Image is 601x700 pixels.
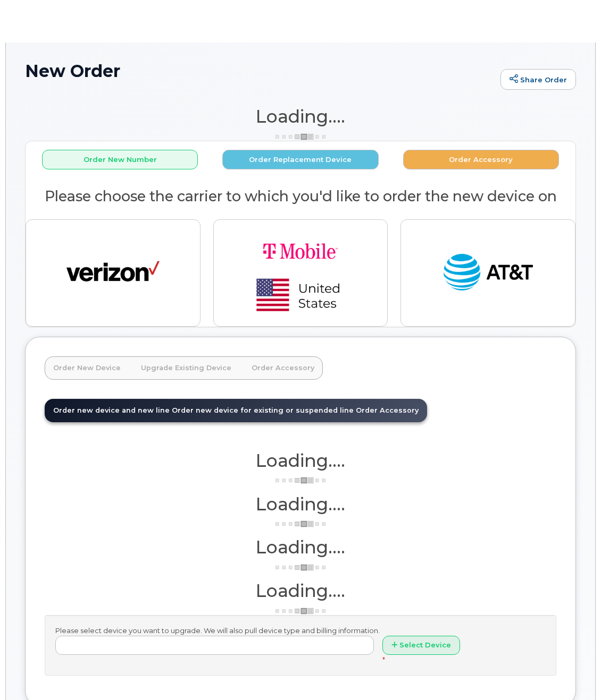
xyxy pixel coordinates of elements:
img: at_t-fb3d24644a45acc70fc72cc47ce214d34099dfd970ee3ae2334e4251f9d920fd.png [441,249,535,297]
img: ajax-loader-3a6953c30dc77f0bf724df975f13086db4f4c1262e45940f03d1251963f1bf2e.gif [274,564,327,571]
span: Order new device for existing or suspended line [172,406,354,414]
img: ajax-loader-3a6953c30dc77f0bf724df975f13086db4f4c1262e45940f03d1251963f1bf2e.gif [274,133,327,141]
h1: Loading.... [45,581,556,600]
img: ajax-loader-3a6953c30dc77f0bf724df975f13086db4f4c1262e45940f03d1251963f1bf2e.gif [274,520,327,528]
button: Order Accessory [403,150,559,169]
h2: Please choose the carrier to which you'd like to order the new device on [26,189,575,204]
h1: New Order [25,62,495,80]
h1: Loading.... [45,537,556,557]
a: Order Accessory [243,356,323,380]
button: Order Replacement Device [222,150,378,169]
img: verizon-ab2890fd1dd4a6c9cf5f392cd2db4626a3dae38ee8226e09bcb5c993c4c79f81.png [66,249,160,297]
img: t-mobile-78392d334a420d5b7f0e63d4fa81f6287a21d394dc80d677554bb55bbab1186f.png [226,228,375,318]
a: Share Order [500,69,576,90]
a: Upgrade Existing Device [132,356,240,380]
h1: Loading.... [25,107,576,126]
button: Order New Number [42,150,198,169]
img: ajax-loader-3a6953c30dc77f0bf724df975f13086db4f4c1262e45940f03d1251963f1bf2e.gif [274,476,327,484]
h1: Loading.... [45,494,556,514]
button: Select Device [382,636,460,655]
a: Order New Device [45,356,129,380]
span: Order Accessory [356,406,419,414]
h1: Loading.... [45,451,556,470]
div: Please select device you want to upgrade. We will also pull device type and billing information. [45,615,556,676]
span: Order new device and new line [53,406,170,414]
img: ajax-loader-3a6953c30dc77f0bf724df975f13086db4f4c1262e45940f03d1251963f1bf2e.gif [274,607,327,615]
